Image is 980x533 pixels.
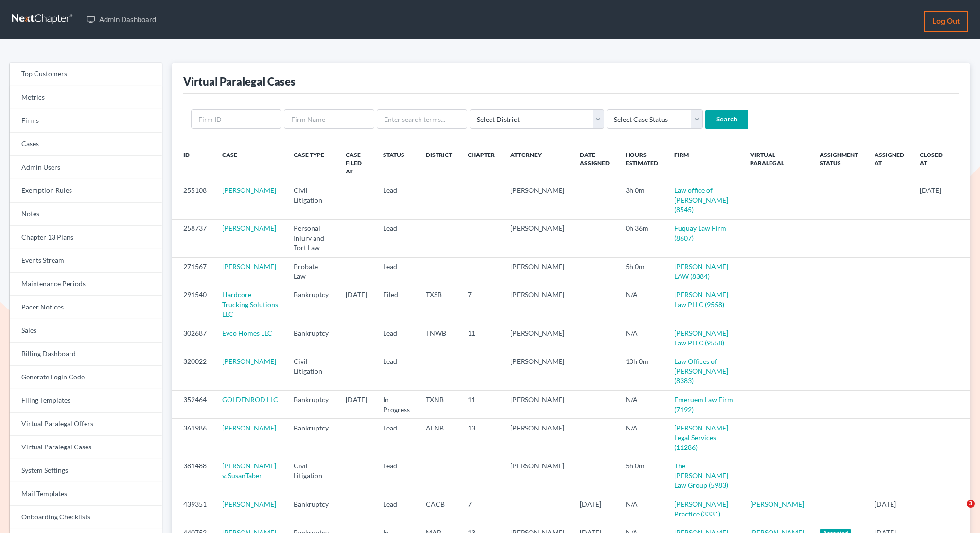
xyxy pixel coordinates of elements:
[222,395,278,404] a: GOLDENROD LLC
[460,390,503,418] td: 11
[10,179,162,203] a: Exemption Rules
[674,262,728,280] a: [PERSON_NAME] LAW (8384)
[674,500,728,518] a: [PERSON_NAME] Practice (3331)
[10,203,162,226] a: Notes
[338,390,375,418] td: [DATE]
[967,500,975,508] span: 3
[418,419,460,457] td: ALNB
[10,109,162,133] a: Firms
[375,145,418,181] th: Status
[172,495,214,523] td: 439351
[222,357,276,365] a: [PERSON_NAME]
[338,286,375,324] td: [DATE]
[674,424,728,451] a: [PERSON_NAME] Legal Services (11286)
[618,286,666,324] td: N/A
[172,457,214,495] td: 381488
[172,145,214,181] th: ID
[503,258,572,286] td: [PERSON_NAME]
[172,219,214,257] td: 258737
[503,181,572,219] td: [PERSON_NAME]
[674,357,728,385] a: Law Offices of [PERSON_NAME] (8383)
[10,366,162,389] a: Generate Login Code
[674,462,728,489] a: The [PERSON_NAME] Law Group (5983)
[286,219,338,257] td: Personal Injury and Tort Law
[503,390,572,418] td: [PERSON_NAME]
[10,319,162,343] a: Sales
[10,226,162,249] a: Chapter 13 Plans
[222,424,276,432] a: [PERSON_NAME]
[924,11,968,32] a: Log out
[286,258,338,286] td: Probate Law
[666,145,742,181] th: Firm
[503,324,572,352] td: [PERSON_NAME]
[705,110,748,129] input: Search
[750,500,804,508] a: [PERSON_NAME]
[460,145,503,181] th: Chapter
[418,145,460,181] th: District
[10,482,162,506] a: Mail Templates
[286,181,338,219] td: Civil Litigation
[742,145,812,181] th: Virtual Paralegal
[375,181,418,219] td: Lead
[572,495,618,523] td: [DATE]
[10,63,162,86] a: Top Customers
[618,324,666,352] td: N/A
[284,109,374,129] input: Firm Name
[618,181,666,219] td: 3h 0m
[418,495,460,523] td: CACB
[286,145,338,181] th: Case Type
[222,186,276,194] a: [PERSON_NAME]
[172,419,214,457] td: 361986
[172,352,214,390] td: 320022
[172,181,214,219] td: 255108
[618,145,666,181] th: Hours Estimated
[618,219,666,257] td: 0h 36m
[674,329,728,347] a: [PERSON_NAME] Law PLLC (9558)
[222,329,272,337] a: Evco Homes LLC
[375,258,418,286] td: Lead
[418,390,460,418] td: TXNB
[286,419,338,457] td: Bankruptcy
[82,11,161,28] a: Admin Dashboard
[10,459,162,482] a: System Settings
[867,145,912,181] th: Assigned at
[503,457,572,495] td: [PERSON_NAME]
[912,181,951,219] td: [DATE]
[222,224,276,232] a: [PERSON_NAME]
[183,74,296,88] div: Virtual Paralegal Cases
[618,457,666,495] td: 5h 0m
[10,86,162,109] a: Metrics
[674,186,728,214] a: Law office of [PERSON_NAME] (8545)
[286,390,338,418] td: Bankruptcy
[812,145,866,181] th: Assignment Status
[674,291,728,309] a: [PERSON_NAME] Law PLLC (9558)
[618,258,666,286] td: 5h 0m
[375,352,418,390] td: Lead
[460,419,503,457] td: 13
[375,219,418,257] td: Lead
[460,324,503,352] td: 11
[947,500,970,523] iframe: Intercom live chat
[338,145,375,181] th: Case Filed At
[10,296,162,319] a: Pacer Notices
[618,495,666,523] td: N/A
[618,390,666,418] td: N/A
[222,291,278,318] a: Hardcore Trucking Solutions LLC
[418,286,460,324] td: TXSB
[286,324,338,352] td: Bankruptcy
[10,436,162,459] a: Virtual Paralegal Cases
[418,324,460,352] td: TNWB
[503,352,572,390] td: [PERSON_NAME]
[674,224,726,242] a: Fuquay Law Firm (8607)
[286,286,338,324] td: Bankruptcy
[460,495,503,523] td: 7
[867,495,912,523] td: [DATE]
[10,133,162,156] a: Cases
[618,352,666,390] td: 10h 0m
[375,419,418,457] td: Lead
[214,145,286,181] th: Case
[10,273,162,296] a: Maintenance Periods
[286,352,338,390] td: Civil Litigation
[912,145,951,181] th: Closed at
[375,390,418,418] td: In Progress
